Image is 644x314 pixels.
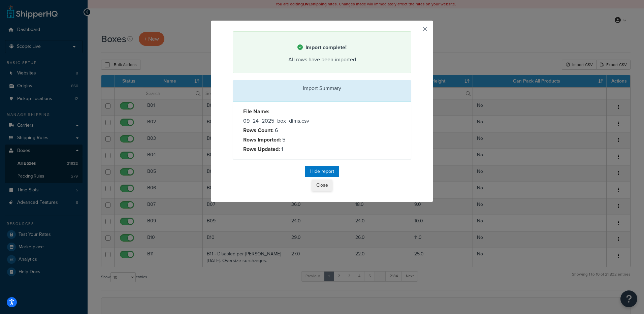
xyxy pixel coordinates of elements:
button: Close [312,180,332,191]
strong: Rows Imported: [243,136,281,144]
strong: Rows Updated: [243,145,280,153]
strong: File Name: [243,107,269,115]
div: 09_24_2025_box_dims.csv 6 5 1 [238,107,322,154]
button: Hide report [305,166,339,177]
strong: Rows Count: [243,126,273,134]
h4: Import complete! [241,43,402,52]
h3: Import Summary [238,85,406,91]
div: All rows have been imported [241,55,402,64]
